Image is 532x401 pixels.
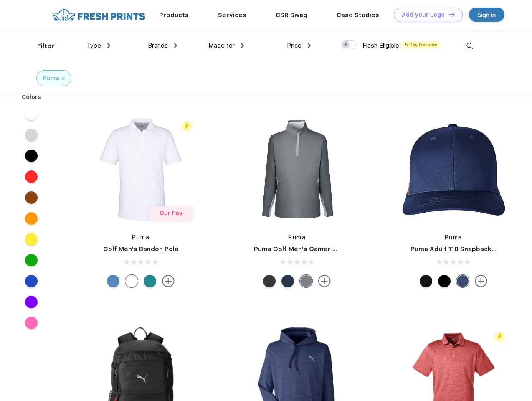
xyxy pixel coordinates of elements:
img: DT [449,12,455,17]
img: flash_active_toggle.svg [494,331,505,343]
img: dropdown.png [308,43,311,48]
div: Pma Blk Pma Blk [438,275,451,287]
img: filter_cancel.svg [62,77,65,80]
a: Puma [132,234,149,241]
span: Price [287,42,301,49]
img: dropdown.png [107,43,110,48]
img: dropdown.png [241,43,244,48]
div: Puma [43,74,59,83]
span: Our Fav [160,210,182,216]
img: desktop_search.svg [463,39,476,53]
a: Services [218,11,246,19]
a: Products [159,11,189,19]
span: Brands [148,42,168,49]
img: more.svg [475,275,487,287]
span: 5 Day Delivery [403,41,440,48]
span: Made for [208,42,235,49]
div: Colors [15,93,48,102]
div: Sign in [478,10,496,20]
span: Type [86,42,101,49]
a: Puma Golf Men's Gamer Golf Quarter-Zip [254,245,386,253]
span: Flash Eligible [362,42,399,49]
img: dropdown.png [174,43,177,48]
div: Peacoat Qut Shd [456,275,469,287]
div: Filter [37,41,54,51]
img: func=resize&h=266 [398,114,509,225]
div: Add your Logo [402,11,445,18]
a: Golf Men's Bandon Polo [103,245,179,253]
img: flash_active_toggle.svg [181,121,193,132]
div: Pma Blk with Pma Blk [420,275,432,287]
div: Quiet Shade [300,275,312,287]
div: Green Lagoon [144,275,156,287]
a: Sign in [469,8,504,22]
div: Navy Blazer [281,275,294,287]
img: more.svg [318,275,331,287]
img: fo%20logo%202.webp [50,8,148,22]
img: func=resize&h=266 [85,114,196,225]
a: CSR Swag [276,11,307,19]
img: func=resize&h=266 [241,114,352,225]
a: Puma [445,234,462,241]
img: more.svg [162,275,175,287]
div: Lake Blue [107,275,119,287]
a: Puma [288,234,306,241]
div: Bright White [125,275,138,287]
div: Puma Black [263,275,276,287]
